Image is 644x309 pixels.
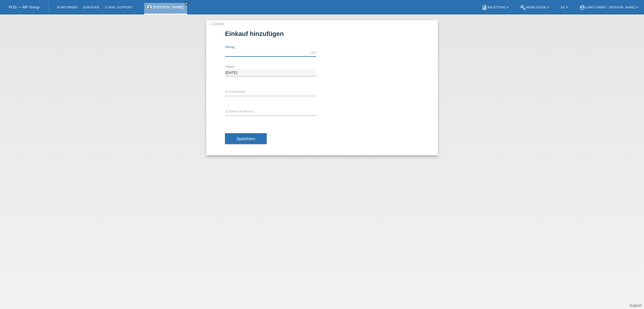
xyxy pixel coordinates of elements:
[310,51,316,54] div: CHF
[479,6,511,9] a: bookAnleitung ▾
[577,6,641,9] a: account_circleChiko GmbH - [PERSON_NAME] ▾
[579,5,585,10] i: account_circle
[237,136,255,141] span: Speichern
[630,303,642,308] a: Support
[558,6,570,9] a: DE ▾
[517,6,552,9] a: buildWerkzeuge ▾
[225,30,419,37] h1: Einkauf hinzufügen
[185,1,189,6] a: close
[208,22,224,26] a: ← Zurück
[482,5,487,10] i: book
[185,2,188,5] i: close
[9,5,39,9] a: POS — MF Group
[103,6,136,9] a: E-Mail Support
[520,5,526,10] i: build
[54,6,80,9] a: Kund*innen
[80,6,102,9] a: Einkäufe
[225,133,267,144] button: Speichern
[153,5,184,9] a: [PERSON_NAME]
